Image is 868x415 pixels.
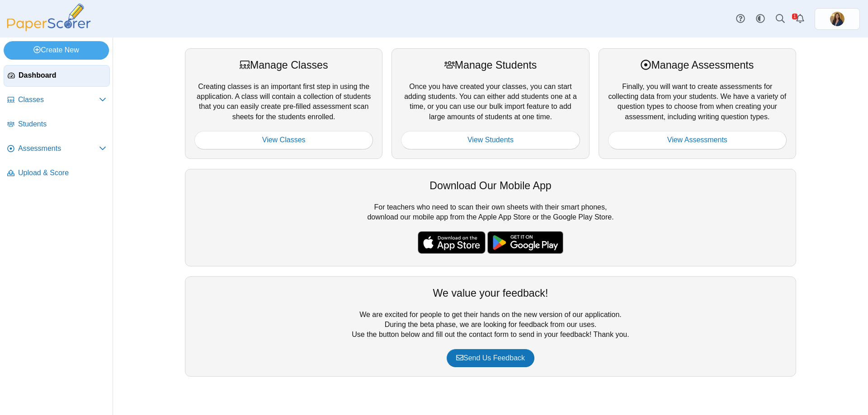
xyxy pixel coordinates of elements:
[18,168,106,178] span: Upload & Score
[447,349,534,367] a: Send Us Feedback
[18,144,99,154] span: Assessments
[19,70,106,80] span: Dashboard
[4,25,94,33] a: PaperScorer
[608,58,787,72] div: Manage Assessments
[18,95,99,105] span: Classes
[4,4,94,31] img: PaperScorer
[392,48,589,159] div: Once you have created your classes, you can start adding students. You can either add students on...
[456,354,525,362] span: Send Us Feedback
[4,114,110,135] a: Students
[608,131,787,149] a: View Assessments
[487,231,563,254] img: google-play-badge.png
[194,286,787,300] div: We value your feedback!
[194,178,787,193] div: Download Our Mobile App
[830,12,844,26] span: Jessica Cox
[4,65,110,87] a: Dashboard
[790,9,810,29] a: Alerts
[4,138,110,160] a: Assessments
[4,163,110,184] a: Upload & Score
[18,119,106,129] span: Students
[194,131,373,149] a: View Classes
[401,58,580,72] div: Manage Students
[401,131,580,149] a: View Students
[418,231,486,254] img: apple-store-badge.svg
[815,8,860,30] a: ps.4EbUkvZfkybeTHcu
[4,41,109,59] a: Create New
[185,169,796,266] div: For teachers who need to scan their own sheets with their smart phones, download our mobile app f...
[830,12,844,26] img: ps.4EbUkvZfkybeTHcu
[599,48,796,159] div: Finally, you will want to create assessments for collecting data from your students. We have a va...
[4,89,110,111] a: Classes
[194,58,373,72] div: Manage Classes
[185,276,796,377] div: We are excited for people to get their hands on the new version of our application. During the be...
[185,48,382,159] div: Creating classes is an important first step in using the application. A class will contain a coll...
